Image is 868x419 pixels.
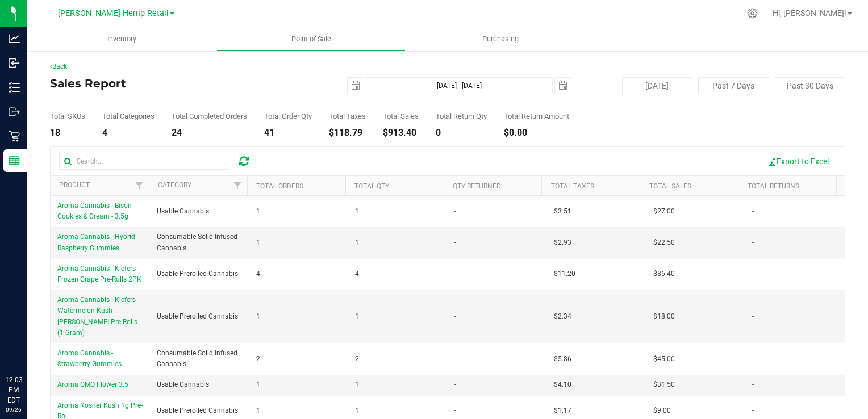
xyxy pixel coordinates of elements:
[760,152,836,171] button: Export to Excel
[773,9,846,18] span: Hi, [PERSON_NAME]!
[102,112,155,120] div: Total Categories
[554,405,571,416] span: $1.17
[256,269,260,279] span: 4
[653,269,675,279] span: $86.40
[50,77,315,90] h4: Sales Report
[57,202,135,220] span: Aroma Cannabis - Bison - Cookies & Cream - 3.5g
[355,379,359,390] span: 1
[9,33,20,44] inline-svg: Analytics
[329,128,366,137] div: $118.79
[158,181,191,189] a: Category
[256,354,260,364] span: 2
[11,328,45,362] iframe: Resource center
[752,405,754,416] span: -
[50,62,67,70] a: Back
[9,106,20,118] inline-svg: Outbound
[752,311,754,322] span: -
[59,181,90,189] a: Product
[551,182,594,190] a: Total Taxes
[256,379,260,390] span: 1
[9,155,20,166] inline-svg: Reports
[276,34,347,44] span: Point of Sale
[58,9,169,18] span: [PERSON_NAME] Hemp Retail
[653,379,675,390] span: $31.50
[554,269,575,279] span: $11.20
[172,128,247,137] div: 24
[383,112,419,120] div: Total Sales
[355,237,359,248] span: 1
[157,232,243,253] span: Consumable Solid Infused Cannabis
[436,112,487,120] div: Total Return Qty
[27,27,216,51] a: Inventory
[554,379,571,390] span: $4.10
[157,405,238,416] span: Usable Prerolled Cannabis
[745,8,759,19] div: Manage settings
[653,354,675,364] span: $45.00
[5,405,22,414] p: 09/26
[59,153,229,170] input: Search...
[554,354,571,364] span: $5.86
[454,237,456,248] span: -
[172,112,247,120] div: Total Completed Orders
[157,269,238,279] span: Usable Prerolled Cannabis
[50,128,85,137] div: 18
[653,206,675,217] span: $27.00
[554,311,571,322] span: $2.34
[256,206,260,217] span: 1
[752,269,754,279] span: -
[355,311,359,322] span: 1
[9,57,20,69] inline-svg: Inbound
[454,354,456,364] span: -
[406,27,595,51] a: Purchasing
[354,182,389,190] a: Total Qty
[622,77,692,94] button: [DATE]
[504,128,569,137] div: $0.00
[348,78,364,94] span: select
[454,269,456,279] span: -
[554,237,571,248] span: $2.93
[653,311,675,322] span: $18.00
[752,237,754,248] span: -
[157,379,209,390] span: Usable Cannabis
[102,128,155,137] div: 4
[256,405,260,416] span: 1
[9,82,20,93] inline-svg: Inventory
[5,375,22,405] p: 12:03 PM EDT
[698,77,769,94] button: Past 7 Days
[752,206,754,217] span: -
[649,182,691,190] a: Total Sales
[355,354,359,364] span: 2
[92,34,152,44] span: Inventory
[555,78,571,94] span: select
[752,354,754,364] span: -
[256,311,260,322] span: 1
[355,269,359,279] span: 4
[454,311,456,322] span: -
[453,182,501,190] a: Qty Returned
[9,131,20,142] inline-svg: Retail
[256,182,303,190] a: Total Orders
[264,112,312,120] div: Total Order Qty
[157,206,209,217] span: Usable Cannabis
[264,128,312,137] div: 41
[748,182,799,190] a: Total Returns
[50,112,85,120] div: Total SKUs
[329,112,366,120] div: Total Taxes
[57,380,128,388] span: Aroma GMO Flower 3.5
[228,176,247,195] a: Filter
[436,128,487,137] div: 0
[467,34,534,44] span: Purchasing
[256,237,260,248] span: 1
[454,206,456,217] span: -
[653,237,675,248] span: $22.50
[554,206,571,217] span: $3.51
[752,379,754,390] span: -
[157,348,243,370] span: Consumable Solid Infused Cannabis
[504,112,569,120] div: Total Return Amount
[216,27,406,51] a: Point of Sale
[157,311,238,322] span: Usable Prerolled Cannabis
[383,128,419,137] div: $913.40
[57,296,137,337] span: Aroma Cannabis - Kiefers Watermelon Kush [PERSON_NAME] Pre-Rolls (1 Gram)
[355,206,359,217] span: 1
[775,77,845,94] button: Past 30 Days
